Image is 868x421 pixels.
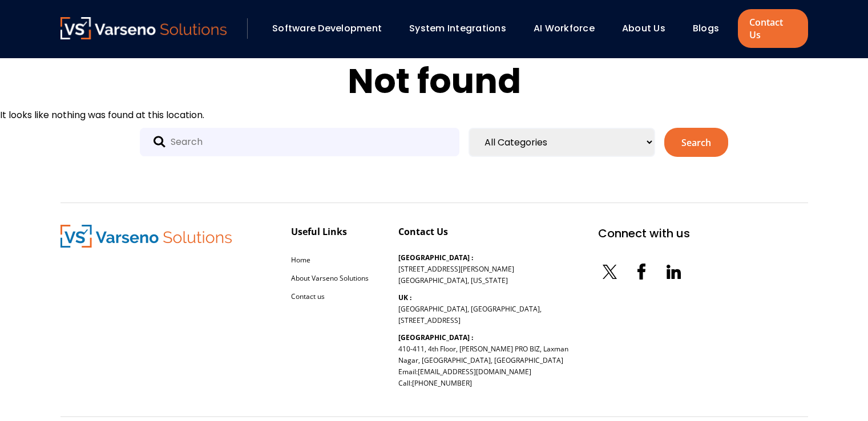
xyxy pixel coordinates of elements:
a: About Varseno Solutions [291,273,369,283]
a: Blogs [693,22,719,35]
div: Software Development [267,19,398,38]
div: System Integrations [403,19,522,38]
img: Varseno Solutions – Product Engineering & IT Services [60,225,232,248]
a: Home [291,255,310,265]
div: Connect with us [598,225,690,242]
input: Search [140,128,459,156]
div: Blogs [687,19,735,38]
b: [GEOGRAPHIC_DATA] : [398,253,473,262]
a: System Integrations [409,22,506,35]
div: Contact Us [398,225,448,238]
div: AI Workforce [528,19,611,38]
b: [GEOGRAPHIC_DATA] : [398,333,473,342]
button: Search [664,128,728,157]
a: Contact Us [738,9,808,48]
a: About Us [622,22,665,35]
b: UK : [398,293,411,302]
p: [GEOGRAPHIC_DATA], [GEOGRAPHIC_DATA], [STREET_ADDRESS] [398,292,542,326]
a: [EMAIL_ADDRESS][DOMAIN_NAME] [418,367,531,377]
div: Useful Links [291,225,347,238]
a: Software Development [272,22,382,35]
a: AI Workforce [534,22,595,35]
a: [PHONE_NUMBER] [412,378,472,388]
a: Varseno Solutions – Product Engineering & IT Services [60,17,227,40]
img: Varseno Solutions – Product Engineering & IT Services [60,17,227,39]
div: About Us [616,19,681,38]
a: Contact us [291,292,325,301]
p: [STREET_ADDRESS][PERSON_NAME] [GEOGRAPHIC_DATA], [US_STATE] [398,252,514,286]
p: 410-411, 4th Floor, [PERSON_NAME] PRO BIZ, Laxman Nagar, [GEOGRAPHIC_DATA], [GEOGRAPHIC_DATA] Ema... [398,332,568,389]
